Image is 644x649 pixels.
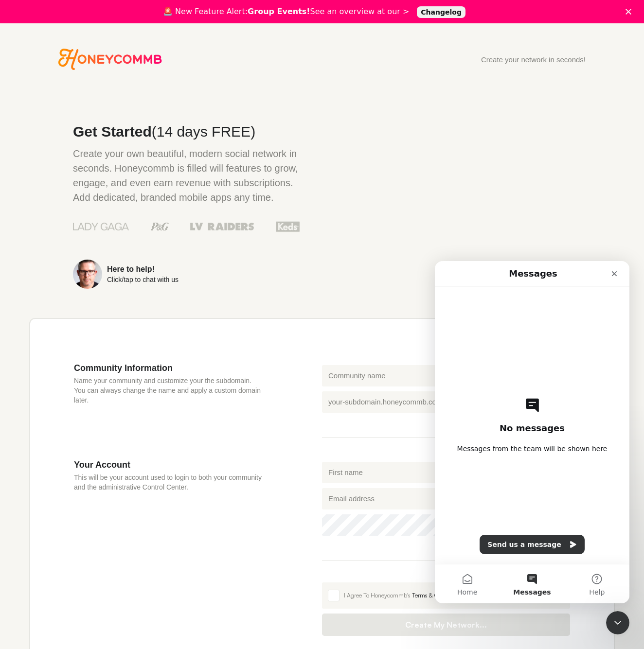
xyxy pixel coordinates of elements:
img: Procter & Gamble [151,223,169,230]
div: Click/tap to chat with us [107,276,179,283]
div: Close [626,9,635,15]
span: Create My Network... [332,620,560,630]
img: Las Vegas Raiders [190,223,254,230]
button: Create My Network... [322,614,570,636]
input: Email address [322,488,570,509]
input: First name [322,462,444,483]
div: Create your network in seconds! [481,56,586,63]
b: Group Events! [248,7,310,16]
span: (14 days FREE) [152,123,255,140]
svg: Honeycommb [58,49,162,70]
div: 🚨 New Feature Alert: See an overview at our > [163,7,409,17]
iframe: Intercom live chat [606,611,629,634]
h3: Your Account [74,459,264,470]
img: Lady Gaga [73,219,129,234]
input: your-subdomain.honeycommb.com [322,391,570,413]
a: Terms & Conditions [412,592,461,599]
a: Changelog [417,6,465,18]
a: Here to help!Click/tap to chat with us [73,260,300,289]
p: Create your own beautiful, modern social network in seconds. Honeycommb is filled will features t... [73,146,300,205]
p: This will be your account used to login to both your community and the administrative Control Cen... [74,473,264,492]
iframe: Intercom live chat [435,261,629,603]
p: Name your community and customize your the subdomain. You can always change the name and apply a ... [74,376,264,405]
h2: Get Started [73,124,300,139]
img: Sean [73,260,102,289]
input: Community name [322,365,570,386]
div: I Agree To Honeycommb's & [344,591,564,600]
a: Go to Honeycommb homepage [58,49,162,70]
img: Keds [276,220,300,233]
div: Here to help! [107,265,179,273]
h3: Community Information [74,363,264,373]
